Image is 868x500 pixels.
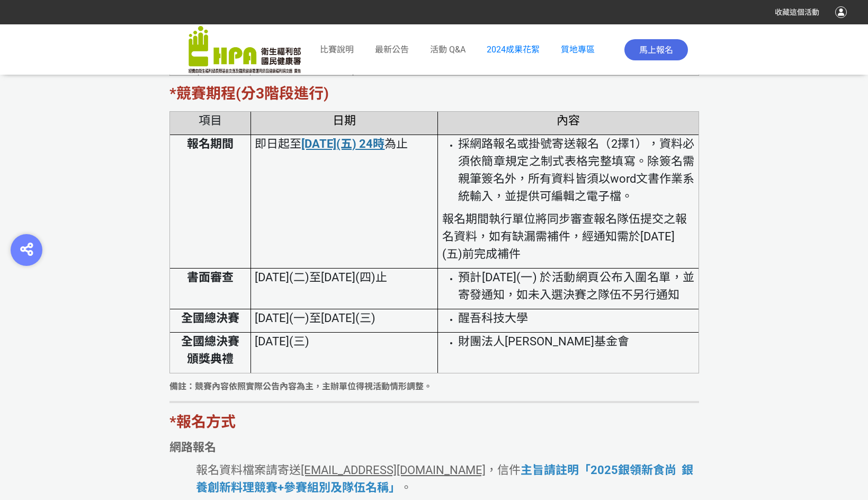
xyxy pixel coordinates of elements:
strong: *報名方式 [169,413,236,431]
span: 馬上報名 [639,45,673,55]
u: [EMAIL_ADDRESS][DOMAIN_NAME] [301,463,486,477]
strong: 網路報名 [169,441,216,454]
span: 項目 [199,114,222,127]
span: 報名資料檔案請寄送 ，信件 [196,463,521,477]
strong: 全國總決賽 [181,335,239,348]
span: [DATE](三) [255,335,309,348]
a: 2024成果花絮 [487,44,540,55]
span: [DATE](二)至[DATE](四)止 [255,271,387,284]
span: 收藏這個活動 [775,8,819,16]
span: 日期 [333,114,356,127]
a: 質地專區 [561,44,595,55]
strong: 頒獎典禮 [187,352,234,365]
strong: 報名期間 [187,137,234,150]
span: 內容 [557,114,580,127]
strong: *競賽期程(分3階段進行) [169,85,329,102]
span: 。 [400,481,412,494]
span: 最新公告 [375,44,409,55]
span: 醒吾科技大學 [458,311,528,325]
span: [DATE](一)至[DATE](三) [255,311,375,325]
strong: 書面審查 [187,271,234,284]
span: 即日起至 [255,137,301,150]
span: 預計[DATE](一) 於活動網頁公布入圍名單，並寄發通知，如未入選決賽之隊伍不另行通知 [458,271,695,301]
span: 採網路報名或掛號寄送報名（2擇1），資料必須依簡章規定之制式表格完整填寫。除簽名需親筆簽名外，所有資料皆須以word文書作業系統輸入，並提供可編輯之電子檔。 [458,137,695,203]
a: 比賽說明 [320,43,354,56]
span: 報名期間執行單位將同步審查報名隊伍提交之報名資料，如有缺漏需補件，經通知需於[DATE](五)前完成補件 [442,212,687,261]
strong: 備註：競賽內容依照實際公告內容為主，主辦單位得視活動情形調整。 [169,381,432,391]
strong: 主旨請註明「2025銀領新食尚 銀養創新料理競賽+參賽組別及隊伍名稱」 [196,463,693,494]
a: 活動 Q&A [430,43,466,56]
a: 最新公告 [375,43,409,56]
span: 財團法人[PERSON_NAME]基金會 [458,335,629,348]
img: 「2025銀領新食尚 銀養創新料理」競賽 [189,26,301,74]
span: 活動 Q&A [430,44,466,55]
u: [DATE](五) 24時 [301,137,384,150]
strong: 全國總決賽 [181,311,239,325]
button: 馬上報名 [624,39,688,60]
span: 比賽說明 [320,44,354,55]
span: 為止 [384,137,408,150]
